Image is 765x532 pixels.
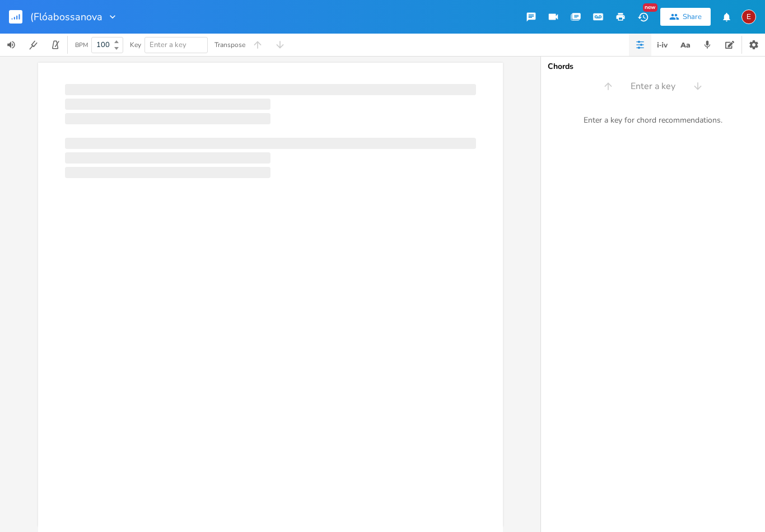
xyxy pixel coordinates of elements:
div: edalparket [741,10,756,24]
div: Chords [548,63,758,71]
div: BPM [75,42,88,48]
div: Transpose [214,41,245,48]
div: Share [683,12,702,22]
button: New [632,7,654,27]
button: E [741,4,756,30]
div: Enter a key for chord recommendations. [541,109,765,132]
div: Key [130,41,141,48]
span: Enter a key [150,40,186,50]
button: Share [660,8,711,26]
span: (Flóabossanova [30,12,102,22]
span: Enter a key [631,80,675,93]
div: New [643,3,657,12]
